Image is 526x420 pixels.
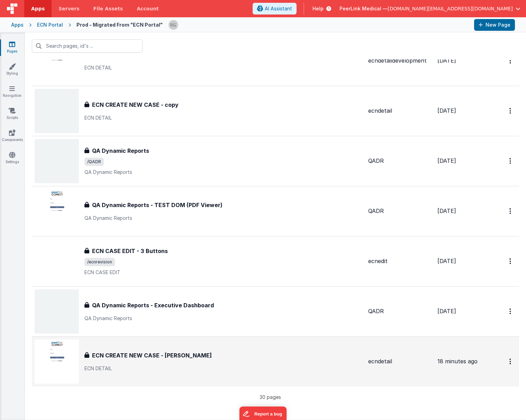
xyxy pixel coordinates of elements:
span: [DATE] [437,57,456,64]
button: Options [505,304,516,318]
span: 18 minutes ago [437,358,478,365]
p: ECN DETAIL [84,365,363,372]
h3: ECN CASE EDIT - 3 Buttons [92,247,168,255]
h3: QA Dynamic Reports - TEST DOM (PDF Viewer) [92,201,223,209]
button: Options [505,154,516,168]
span: Apps [31,5,45,12]
span: /ecnrevision [84,258,115,266]
p: 30 pages [32,393,509,401]
span: PeerLink Medical — [339,5,388,12]
div: ecnedit [368,257,432,265]
div: Prod - Migrated From "ECN Portal" [76,21,163,28]
h3: QA Dynamic Reports [92,147,149,155]
span: Servers [58,5,79,12]
button: Options [505,54,516,68]
span: File Assets [93,5,123,12]
button: New Page [474,19,515,31]
span: [DATE] [437,207,456,214]
span: [DATE] [437,157,456,164]
button: Options [505,254,516,268]
p: ECN DETAIL [84,64,363,71]
div: ecndetail [368,357,432,365]
span: Help [312,5,324,12]
h3: ECN CREATE NEW CASE - [PERSON_NAME] [92,351,212,360]
p: QA Dynamic Reports [84,215,363,222]
h3: ECN CREATE NEW CASE - copy [92,101,179,109]
button: PeerLink Medical — [DOMAIN_NAME][EMAIL_ADDRESS][DOMAIN_NAME] [339,5,520,12]
span: AI Assistant [265,5,292,12]
p: QA Dynamic Reports [84,169,363,176]
p: ECN DETAIL [84,114,363,121]
button: Options [505,204,516,218]
h3: QA Dynamic Reports - Executive Dashboard [92,301,214,309]
span: /QADR [84,158,104,166]
div: Apps [11,21,24,28]
button: Options [505,104,516,118]
div: QADR [368,307,432,315]
div: ecndetail [368,107,432,115]
div: ECN Portal [37,21,63,28]
input: Search pages, id's ... [32,39,143,53]
div: ecndetaildevelopment [368,57,432,65]
button: Options [505,354,516,368]
div: QADR [368,207,432,215]
button: AI Assistant [253,3,297,15]
span: [DATE] [437,308,456,315]
span: [DATE] [437,107,456,114]
span: [DOMAIN_NAME][EMAIL_ADDRESS][DOMAIN_NAME] [388,5,513,12]
p: ECN CASE EDIT [84,269,363,276]
p: QA Dynamic Reports [84,315,363,322]
span: [DATE] [437,258,456,264]
div: QADR [368,157,432,165]
img: 32acf354f7c792df0addc5efaefdc4a2 [169,20,178,30]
